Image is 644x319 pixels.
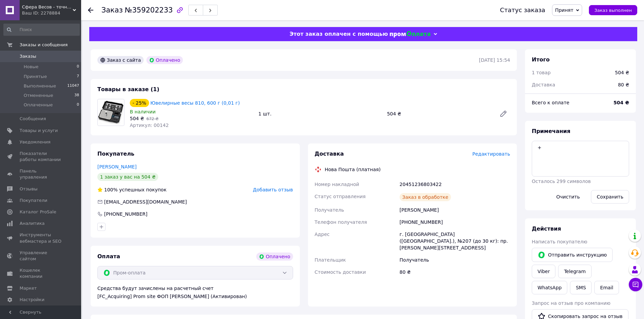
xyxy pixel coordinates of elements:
[97,173,158,181] div: 1 заказ у вас на 504 ₴
[24,74,47,80] span: Принятые
[20,139,50,145] span: Уведомления
[24,83,56,89] span: Выполненные
[20,209,56,215] span: Каталог ProSale
[398,254,511,266] div: Получатель
[77,64,79,70] span: 0
[398,204,511,216] div: [PERSON_NAME]
[558,265,591,278] a: Telegram
[594,8,632,13] span: Заказ выполнен
[130,123,169,128] span: Артикул: 00142
[97,86,159,92] span: Товары в заказе (1)
[289,31,388,37] span: Этот заказ оплачен с помощью
[20,232,63,244] span: Инструменты вебмастера и SEO
[532,141,629,177] textarea: +
[20,220,45,227] span: Аналитика
[315,151,344,157] span: Доставка
[20,297,44,303] span: Настройки
[500,7,545,14] div: Статус заказа
[74,92,79,99] span: 38
[398,228,511,254] div: г. [GEOGRAPHIC_DATA] ([GEOGRAPHIC_DATA].), №207 (до 30 кг): пр. [PERSON_NAME][STREET_ADDRESS]
[532,70,551,75] span: 1 товар
[315,207,344,213] span: Получатель
[315,182,359,187] span: Номер накладной
[24,92,53,99] span: Отмененные
[532,248,613,262] button: Отправить инструкцию
[315,269,366,275] span: Стоимость доставки
[97,56,144,64] div: Заказ с сайта
[532,100,569,105] span: Всего к оплате
[532,281,567,294] a: WhatsApp
[532,225,561,232] span: Действия
[130,109,156,114] span: В наличии
[97,293,293,300] div: [FC_Acquiring] Prom site ФОП [PERSON_NAME] (Активирован)
[77,102,79,108] span: 0
[398,216,511,228] div: [PHONE_NUMBER]
[20,197,47,204] span: Покупатели
[532,265,555,278] a: Viber
[20,285,37,291] span: Маркет
[146,56,183,64] div: Оплачено
[594,281,619,294] button: Email
[20,42,68,48] span: Заказы и сообщения
[400,193,451,201] div: Заказ в обработке
[130,116,144,121] span: 504 ₴
[315,232,330,237] span: Адрес
[532,179,591,184] span: Осталось 299 символов
[146,116,159,121] span: 672 ₴
[472,151,510,157] span: Редактировать
[390,31,430,37] img: evopay logo
[97,186,167,193] div: успешных покупок
[24,64,39,70] span: Новые
[532,82,555,87] span: Доставка
[315,194,366,199] span: Статус отправления
[130,99,149,107] div: - 25%
[614,100,629,105] b: 504 ₴
[104,199,187,205] span: [EMAIL_ADDRESS][DOMAIN_NAME]
[551,190,586,204] button: Очистить
[555,7,573,13] span: Принят
[591,190,629,204] button: Сохранить
[532,239,587,244] span: Написать покупателю
[532,56,550,63] span: Итого
[98,100,124,125] img: Ювелирные весы 810, 600 г (0,01 г)
[20,53,36,59] span: Заказы
[125,6,173,14] span: №359202233
[150,100,240,106] a: Ювелирные весы 810, 600 г (0,01 г)
[384,109,494,118] div: 504 ₴
[22,10,81,16] div: Ваш ID: 2278884
[497,107,510,121] a: Редактировать
[97,253,120,260] span: Оплата
[22,4,73,10] span: Сфера Весов - точность в деталях!
[20,128,58,134] span: Товары и услуги
[532,128,570,134] span: Примечания
[3,24,80,36] input: Поиск
[77,74,79,80] span: 7
[101,6,123,14] span: Заказ
[97,164,137,169] a: [PERSON_NAME]
[315,219,367,225] span: Телефон получателя
[614,77,633,92] div: 80 ₴
[570,281,592,294] button: SMS
[24,102,53,108] span: Оплаченные
[88,7,93,14] div: Вернуться назад
[398,266,511,278] div: 80 ₴
[615,69,629,76] div: 504 ₴
[589,5,637,15] button: Заказ выполнен
[20,267,63,280] span: Кошелек компании
[398,178,511,190] div: 20451236803422
[97,285,293,300] div: Средства будут зачислены на расчетный счет
[20,250,63,262] span: Управление сайтом
[67,83,79,89] span: 11047
[104,187,118,192] span: 100%
[256,109,384,118] div: 1 шт.
[20,186,38,192] span: Отзывы
[629,278,642,291] button: Чат с покупателем
[103,211,148,217] div: [PHONE_NUMBER]
[20,151,63,163] span: Показатели работы компании
[97,151,134,157] span: Покупатель
[253,187,293,192] span: Добавить отзыв
[20,168,63,180] span: Панель управления
[20,116,46,122] span: Сообщения
[256,252,293,261] div: Оплачено
[323,166,382,173] div: Нова Пошта (платная)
